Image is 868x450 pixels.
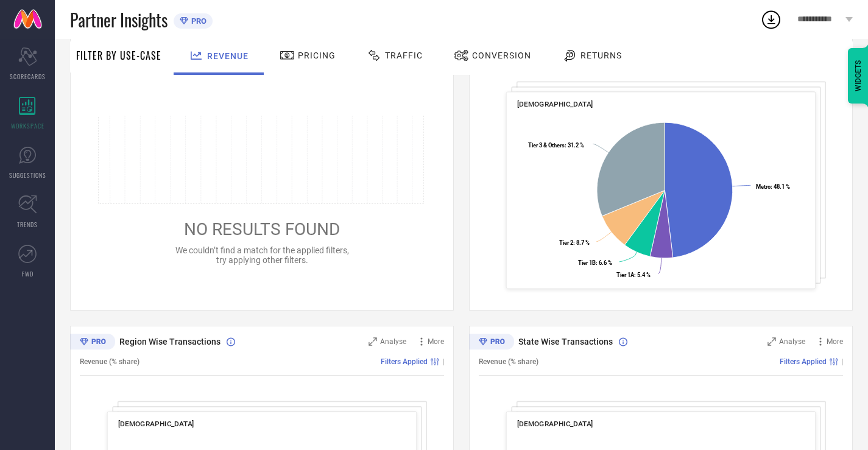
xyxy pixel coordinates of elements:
svg: Zoom [369,337,377,346]
div: Open download list [760,9,782,30]
span: Filters Applied [780,357,827,366]
span: SCORECARDS [10,72,46,81]
span: More [428,337,444,346]
span: TRENDS [17,220,38,229]
div: Premium [70,334,115,352]
span: Partner Insights [70,7,168,32]
text: : 6.6 % [578,259,612,266]
span: More [827,337,843,346]
span: SUGGESTIONS [9,171,46,180]
text: : 5.4 % [616,272,651,278]
span: Pricing [298,51,336,60]
span: State Wise Transactions [518,337,613,346]
span: Revenue (% share) [80,357,139,366]
span: Revenue [207,51,249,61]
text: : 31.2 % [528,142,584,149]
span: | [442,357,444,366]
span: Returns [580,51,622,60]
span: Filter By Use-Case [76,48,161,63]
span: [DEMOGRAPHIC_DATA] [517,420,593,428]
span: [DEMOGRAPHIC_DATA] [118,420,194,428]
span: Analyse [380,337,406,346]
span: [DEMOGRAPHIC_DATA] [517,100,593,108]
span: | [841,357,843,366]
tspan: Tier 2 [559,239,573,246]
span: NO RESULTS FOUND [184,219,340,239]
tspan: Tier 1A [616,272,635,278]
div: Premium [469,334,514,352]
span: FWD [22,269,34,278]
tspan: Metro [756,183,771,190]
text: : 8.7 % [559,239,590,246]
span: Region Wise Transactions [119,337,221,346]
text: : 48.1 % [756,183,790,190]
span: We couldn’t find a match for the applied filters, try applying other filters. [175,245,349,265]
span: Filters Applied [381,357,428,366]
span: WORKSPACE [11,121,44,130]
tspan: Tier 3 & Others [528,142,565,149]
svg: Zoom [767,337,776,346]
span: PRO [188,16,206,26]
span: Conversion [472,51,531,60]
span: Traffic [385,51,423,60]
tspan: Tier 1B [578,259,596,266]
span: Revenue (% share) [479,357,538,366]
span: Analyse [779,337,805,346]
